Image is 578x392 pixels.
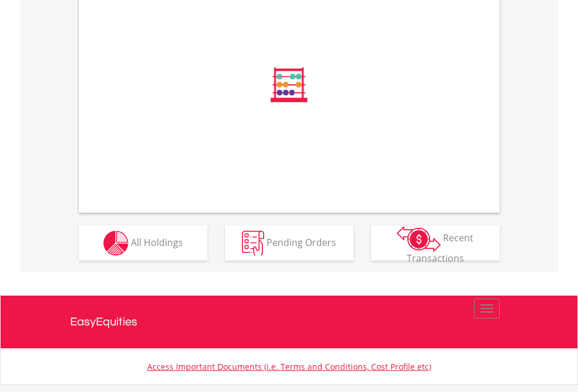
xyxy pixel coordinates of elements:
img: holdings-wht.png [103,231,129,256]
img: pending_instructions-wht.png [242,231,264,256]
span: All Holdings [131,235,183,248]
img: transactions-zar-wht.png [397,226,441,252]
a: EasyEquities [70,296,508,348]
button: Recent Transactions [371,226,500,261]
button: All Holdings [79,226,207,261]
span: Pending Orders [266,235,336,248]
button: Pending Orders [225,226,354,261]
a: Access Important Documents (i.e. Terms and Conditions, Cost Profile etc) [147,361,431,372]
